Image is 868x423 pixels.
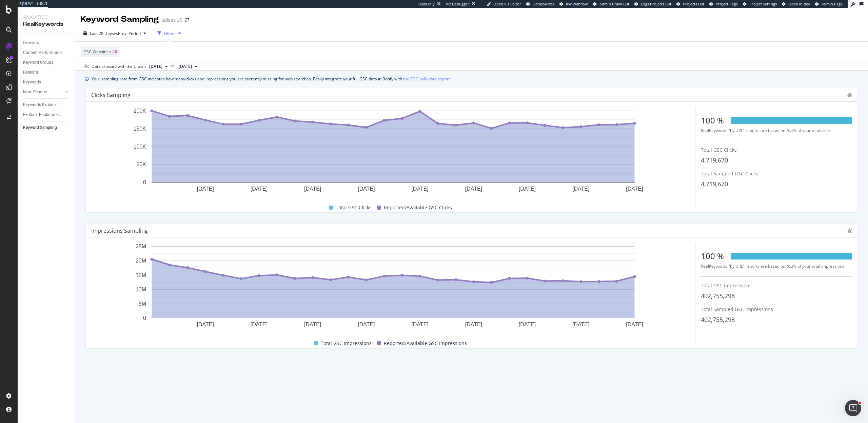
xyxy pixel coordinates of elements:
text: [DATE] [572,322,589,327]
span: Reported/Available GSC Impressions [384,339,467,347]
div: Keywords Explorer [23,101,57,109]
text: 100K [134,144,146,150]
span: vs Prev. Period [114,31,141,36]
text: [DATE] [465,186,482,192]
div: Overview [23,39,39,46]
span: vs [171,63,176,69]
div: Keyword Sampling [81,14,159,25]
a: Content Performance [23,49,70,56]
button: [DATE] [146,62,171,71]
a: Keyword Sampling [23,124,70,131]
text: [DATE] [411,186,428,192]
span: Total GSC Clicks [701,147,737,153]
span: Projects List [683,1,704,6]
text: 200K [134,108,146,114]
i: this [786,263,793,269]
text: [DATE] [572,186,589,192]
text: 10M [136,287,146,292]
div: RealKeywords [23,20,70,28]
div: Viz Debugger: [446,1,470,7]
text: [DATE] [465,322,482,327]
span: Reported/Available GSC Clicks [384,204,452,212]
span: Total GSC Impressions [701,282,752,289]
div: ReadOnly: [417,1,436,7]
div: 100 % [701,250,724,262]
a: Overview [23,39,70,46]
span: Last 28 Days [90,31,114,36]
text: 50K [137,162,146,168]
div: bug [847,93,852,97]
text: [DATE] [251,322,268,327]
div: adidas US [161,17,182,23]
text: [DATE] [626,186,643,192]
text: [DATE] [197,322,214,327]
span: Open Viz Editor [493,1,521,6]
a: Explorer Bookmarks [23,111,70,118]
a: Projects List [676,1,704,7]
a: Admin Page [815,1,843,7]
div: Ranking [23,69,38,76]
text: [DATE] [358,322,375,327]
a: the GSC bulk data export. [403,75,451,82]
div: 100 % [701,115,724,126]
span: Datasources [533,1,554,6]
svg: A chart. [91,243,695,333]
div: bug [847,228,852,233]
button: Filters [155,28,184,39]
text: 25M [136,244,146,249]
text: 0 [143,179,146,185]
div: Impressions Sampling [91,227,148,234]
button: [DATE] [176,62,200,71]
span: KW Webflow [566,1,588,6]
a: Open in dev [782,1,810,7]
span: Open in dev [788,1,810,6]
span: Total GSC Clicks [336,204,372,212]
div: Content Performance [23,49,62,56]
div: Keyword Groups [23,59,53,66]
a: Admin Crawl List [593,1,629,7]
span: 402,755,298 [701,315,735,324]
text: 150K [134,126,146,132]
span: All [112,47,117,57]
div: Data crossed with the Crawls [92,63,146,70]
text: [DATE] [304,322,321,327]
a: Datasources [526,1,554,7]
a: Open Viz Editor [487,1,521,7]
div: Clicks Sampling [91,92,131,98]
span: 402,755,298 [701,292,735,300]
text: 20M [136,258,146,264]
text: [DATE] [304,186,321,192]
text: [DATE] [251,186,268,192]
div: RealKeywords "by URL" reports are based on % of your total clicks [701,128,852,133]
div: More Reports [23,89,47,96]
span: Total Sampled GSC Impressions [701,306,773,312]
a: Keywords Explorer [23,101,70,109]
text: [DATE] [197,186,214,192]
div: info banner [85,75,859,82]
a: Ranking [23,69,70,76]
text: [DATE] [519,186,536,192]
a: Keyword Groups [23,59,70,66]
button: Last 28 DaysvsPrev. Period [81,28,149,39]
text: 5M [139,301,146,307]
text: [DATE] [519,322,536,327]
text: [DATE] [358,186,375,192]
span: = [109,49,111,55]
text: 15M [136,272,146,278]
text: [DATE] [626,322,643,327]
svg: A chart. [91,107,695,197]
span: Project Settings [749,1,777,6]
span: Admin Crawl List [599,1,629,6]
div: arrow-right-arrow-left [185,18,189,22]
span: Project Page [716,1,738,6]
div: Keyword Sampling [23,124,57,131]
span: Total GSC Impressions [321,339,372,347]
a: Project Page [709,1,738,7]
a: Logs Projects List [634,1,671,7]
span: Logs Projects List [641,1,671,6]
text: [DATE] [411,322,428,327]
span: 4,719,670 [701,156,728,164]
span: Admin Page [822,1,843,6]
